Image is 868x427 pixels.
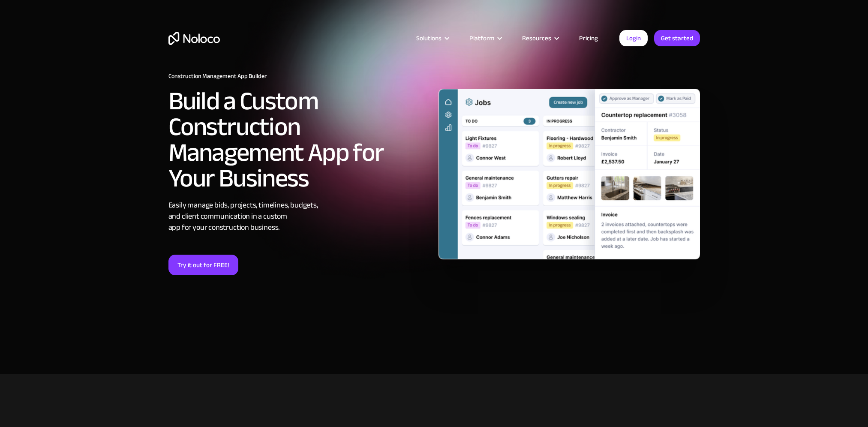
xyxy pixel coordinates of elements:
div: Platform [469,33,494,44]
div: Solutions [405,33,459,44]
div: Solutions [416,33,442,44]
h2: Build a Custom Construction Management App for Your Business [168,88,430,191]
div: Resources [522,33,551,44]
a: Try it out for FREE! [168,255,238,275]
a: Login [619,30,648,46]
div: Easily manage bids, projects, timelines, budgets, and client communication in a custom app for yo... [168,200,430,233]
a: Get started [654,30,700,46]
a: Pricing [568,33,609,44]
div: Resources [511,33,568,44]
a: home [168,32,220,45]
div: Platform [459,33,511,44]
